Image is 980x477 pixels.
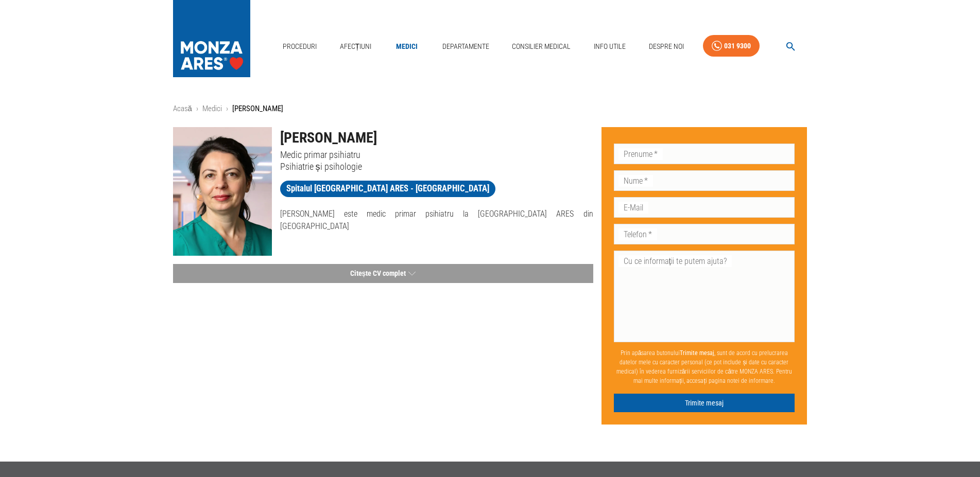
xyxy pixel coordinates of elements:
a: Info Utile [590,36,630,57]
p: Prin apăsarea butonului , sunt de acord cu prelucrarea datelor mele cu caracter personal (ce pot ... [614,344,795,390]
p: Medic primar psihiatru [280,149,593,161]
a: 031 9300 [703,35,760,57]
span: Spitalul [GEOGRAPHIC_DATA] ARES - [GEOGRAPHIC_DATA] [280,182,495,195]
a: Despre Noi [645,36,688,57]
p: [PERSON_NAME] este medic primar psihiatru la [GEOGRAPHIC_DATA] ARES din [GEOGRAPHIC_DATA] [280,208,593,233]
a: Consilier Medical [508,36,575,57]
a: Acasă [173,104,192,113]
img: Dr. Mihaela Fadgyas Stănculete [173,127,272,256]
p: Psihiatrie și psihologie [280,161,593,172]
li: › [196,103,198,115]
b: Trimite mesaj [680,349,714,357]
p: [PERSON_NAME] [232,103,283,115]
nav: breadcrumb [173,103,807,115]
a: Medici [202,104,222,113]
a: Proceduri [279,36,321,57]
div: 031 9300 [724,40,751,52]
a: Afecțiuni [336,36,376,57]
h1: [PERSON_NAME] [280,127,593,149]
a: Departamente [438,36,493,57]
button: Citește CV complet [173,264,593,283]
a: Spitalul [GEOGRAPHIC_DATA] ARES - [GEOGRAPHIC_DATA] [280,181,495,197]
button: Trimite mesaj [614,394,795,413]
a: Medici [390,36,423,57]
li: › [226,103,228,115]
